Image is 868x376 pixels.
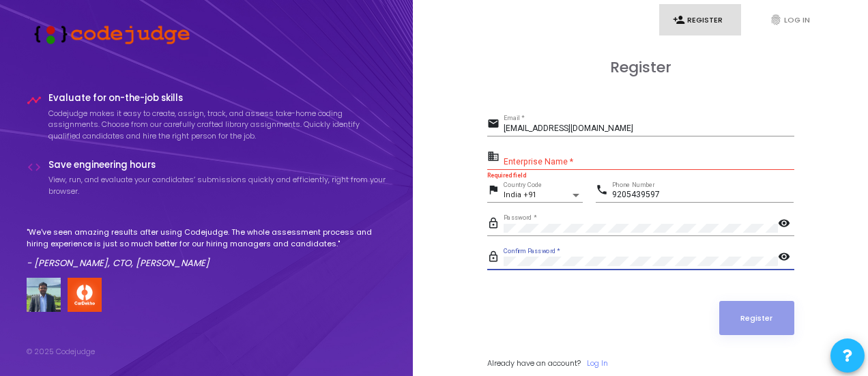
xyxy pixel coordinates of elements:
mat-icon: lock_outline [487,250,504,266]
mat-icon: email [487,117,504,133]
span: Already have an account? [487,358,581,368]
mat-icon: phone [596,183,612,199]
input: Enterprise Name [504,157,794,167]
h3: Register [487,59,794,76]
i: person_add [673,14,685,26]
a: person_addRegister [659,4,741,36]
img: user image [27,278,61,312]
mat-icon: flag [487,183,504,199]
img: company-logo [68,278,102,312]
button: Register [719,301,794,335]
h4: Save engineering hours [48,160,387,171]
input: Phone Number [612,190,794,200]
a: fingerprintLog In [756,4,838,36]
div: © 2025 Codejudge [27,346,95,358]
i: timeline [27,93,42,108]
span: India +91 [504,190,536,199]
h4: Evaluate for on-the-job skills [48,93,387,104]
strong: Required field [487,172,526,179]
mat-icon: lock_outline [487,216,504,233]
i: code [27,160,42,175]
a: Log In [587,358,608,369]
input: Email [504,124,794,134]
p: "We've seen amazing results after using Codejudge. The whole assessment process and hiring experi... [27,227,387,249]
mat-icon: business [487,149,504,166]
mat-icon: visibility [778,250,794,266]
p: View, run, and evaluate your candidates’ submissions quickly and efficiently, right from your bro... [48,174,387,197]
mat-icon: visibility [778,216,794,233]
p: Codejudge makes it easy to create, assign, track, and assess take-home coding assignments. Choose... [48,108,387,142]
i: fingerprint [770,14,782,26]
em: - [PERSON_NAME], CTO, [PERSON_NAME] [27,257,209,270]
